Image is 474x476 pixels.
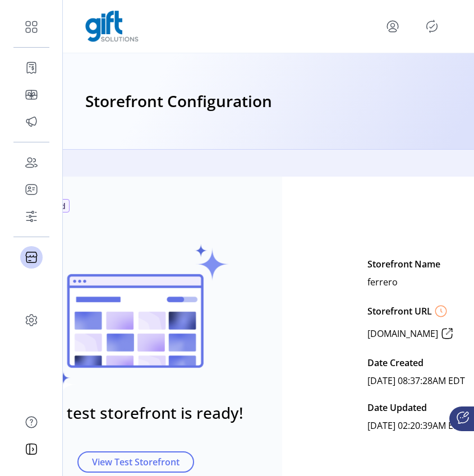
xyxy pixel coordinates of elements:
[367,399,427,417] p: Date Updated
[367,273,398,291] p: ferrero
[367,327,438,340] p: [DOMAIN_NAME]
[367,417,465,435] p: [DATE] 02:20:39AM EDT
[85,11,139,42] img: logo
[367,354,424,372] p: Date Created
[367,255,440,273] p: Storefront Name
[367,372,465,390] p: [DATE] 08:37:28AM EDT
[367,304,432,318] p: Storefront URL
[28,401,243,424] h3: Your test storefront is ready!
[85,89,272,114] h3: Storefront Configuration
[92,455,180,469] span: View Test Storefront
[384,17,402,35] button: menu
[423,17,441,35] button: Publisher Panel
